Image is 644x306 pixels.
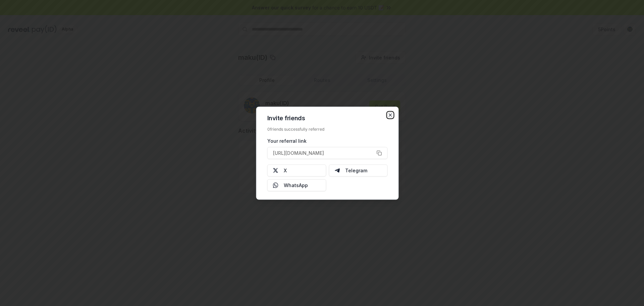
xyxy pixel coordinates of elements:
[267,126,388,132] div: 0 friends successfully referred
[267,179,326,191] button: WhatsApp
[273,149,324,157] span: [URL][DOMAIN_NAME]
[267,147,388,159] button: [URL][DOMAIN_NAME]
[267,137,388,144] div: Your referral link
[267,164,326,176] button: X
[273,168,278,173] img: X
[267,115,388,121] h2: Invite friends
[334,168,340,173] img: Telegram
[273,182,278,188] img: Whatsapp
[329,164,388,176] button: Telegram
